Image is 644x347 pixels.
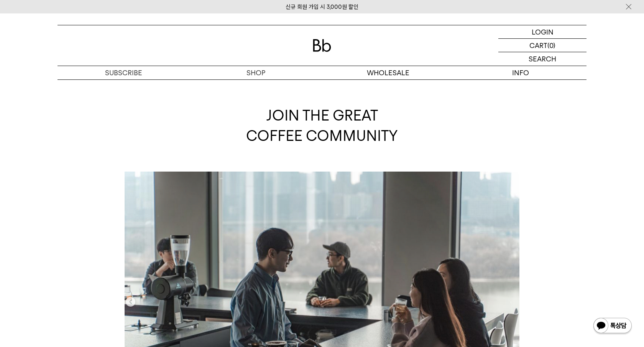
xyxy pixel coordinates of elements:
[593,317,632,335] img: 카카오톡 채널 1:1 채팅 버튼
[529,52,556,66] p: SEARCH
[529,39,547,52] p: CART
[190,66,322,79] a: SHOP
[547,39,555,52] p: (0)
[313,39,331,52] img: 로고
[532,25,554,38] p: LOGIN
[322,66,454,79] p: WHOLESALE
[498,25,586,39] a: LOGIN
[246,107,398,144] span: JOIN THE GREAT COFFEE COMMUNITY
[58,66,190,79] a: SUBSCRIBE
[498,39,586,52] a: CART (0)
[286,3,358,10] a: 신규 회원 가입 시 3,000원 할인
[454,66,586,79] p: INFO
